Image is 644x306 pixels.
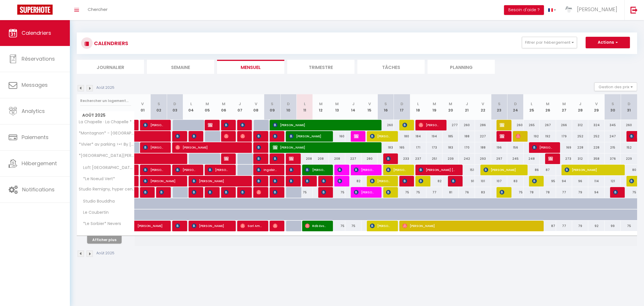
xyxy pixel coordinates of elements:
span: Calendriers [22,29,51,36]
div: 245 [507,153,523,164]
button: Afficher plus [87,236,122,244]
input: Rechercher un logement... [80,96,131,106]
div: 252 [588,131,604,142]
div: 75 [507,187,523,198]
span: [PERSON_NAME] [273,220,278,231]
div: 280 [361,153,377,164]
abbr: M [433,101,436,107]
abbr: L [417,101,419,107]
span: [PERSON_NAME] [256,131,262,142]
span: [PERSON_NAME] [402,220,537,231]
abbr: L [304,101,306,107]
span: [PERSON_NAME] [402,176,408,186]
th: 10 [280,94,296,120]
span: [PERSON_NAME] [192,220,229,231]
span: [PERSON_NAME] [273,131,278,142]
span: Sidi La [516,131,521,142]
abbr: D [400,101,403,107]
abbr: D [173,101,176,107]
th: 31 [621,94,637,120]
span: [PERSON_NAME] [256,176,262,186]
div: 75 [345,221,361,231]
img: logout [630,6,638,14]
div: 86 [524,165,540,175]
span: Studio Bouddha [78,198,116,205]
th: 23 [491,94,507,120]
div: 376 [605,153,621,164]
abbr: V [255,101,257,107]
div: 75 [621,187,637,198]
div: 324 [588,120,604,130]
div: 151 [459,165,475,175]
button: Besoin d'aide ? [504,5,544,15]
th: 26 [540,94,556,120]
span: [PERSON_NAME] [289,164,294,175]
div: 260 [377,120,394,130]
span: [PERSON_NAME] [577,6,617,13]
li: Trimestre [287,60,354,74]
span: [PERSON_NAME] [PERSON_NAME] [419,164,456,175]
span: [PERSON_NAME] [289,131,327,142]
div: 266 [556,120,572,130]
abbr: D [514,101,517,107]
th: 21 [459,94,475,120]
span: [PERSON_NAME] [305,164,327,175]
span: [PERSON_NAME] [370,176,392,186]
div: 251 [426,153,442,164]
th: 22 [475,94,491,120]
div: 165 [394,142,410,153]
abbr: M [206,101,209,107]
div: 95 [540,176,556,186]
abbr: S [612,101,614,107]
span: [PERSON_NAME] [143,176,181,186]
th: 29 [588,94,604,120]
button: Actions [586,37,630,48]
span: Zine-[PERSON_NAME] [289,153,294,164]
span: Réservations [22,55,55,62]
span: [PERSON_NAME] [484,164,521,175]
div: 260 [507,120,523,130]
div: 77 [556,187,572,198]
div: 82 [345,176,361,186]
th: 17 [394,94,410,120]
th: 09 [264,94,280,120]
div: 252 [572,131,588,142]
span: Chercher [88,6,108,12]
div: 77 [556,221,572,231]
div: 170 [459,142,475,153]
th: 25 [524,94,540,120]
span: Wenke Neunast [224,187,229,198]
abbr: M [319,101,323,107]
div: 156 [507,142,523,153]
span: [PERSON_NAME] [354,187,375,198]
div: 188 [475,142,491,153]
h3: CALENDRIERS [93,37,128,50]
span: [PERSON_NAME] [224,120,229,130]
div: 81 [442,187,459,198]
div: 91 [459,176,475,186]
li: Mensuel [217,60,284,74]
div: 208 [296,153,313,164]
span: [PERSON_NAME] [321,176,327,186]
span: [PERSON_NAME] [143,187,149,198]
span: *[GEOGRAPHIC_DATA][PERSON_NAME]* av parking by Primo [78,153,135,158]
span: Analytics [22,107,45,115]
th: 08 [248,94,264,120]
span: Le Coubertin [78,209,110,216]
abbr: S [271,101,273,107]
div: 192 [524,131,540,142]
div: 99 [605,221,621,231]
div: 227 [475,131,491,142]
li: Semaine [147,60,214,74]
div: 94 [556,176,572,186]
div: 184 [410,131,426,142]
div: 312 [572,120,588,130]
abbr: M [546,101,549,107]
span: [PERSON_NAME] karin14 [451,176,457,186]
span: [PERSON_NAME] [273,153,278,164]
div: 215 [605,142,621,153]
a: [PERSON_NAME] [135,187,137,198]
span: Sebillotte [PERSON_NAME] [159,187,165,198]
th: 07 [232,94,248,120]
div: 94 [588,187,604,198]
